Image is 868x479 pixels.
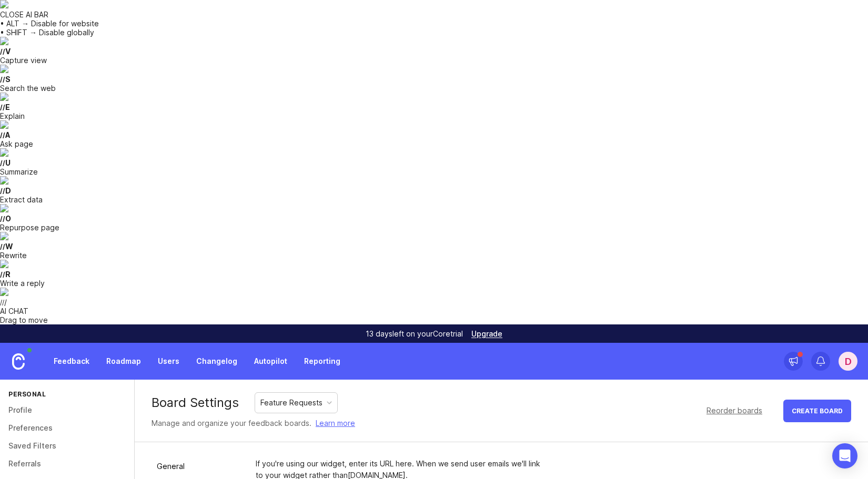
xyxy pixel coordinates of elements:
[839,352,857,371] button: d
[783,400,851,422] button: Create Board
[832,443,857,468] div: Open Intercom Messenger
[260,397,322,409] div: Feature Requests
[706,405,762,416] div: Reorder boards
[190,352,244,371] a: Changelog
[150,458,224,475] a: General
[47,352,96,371] a: Feedback
[792,407,843,415] span: Create Board
[12,353,25,370] img: Canny Home
[248,352,294,371] a: Autopilot
[100,352,147,371] a: Roadmap
[298,352,347,371] a: Reporting
[152,417,355,429] div: Manage and organize your feedback boards.
[316,417,355,429] a: Learn more
[152,396,239,409] div: Board Settings
[471,330,502,338] a: Upgrade
[366,329,463,339] p: 13 days left on your Core trial
[152,352,186,371] a: Users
